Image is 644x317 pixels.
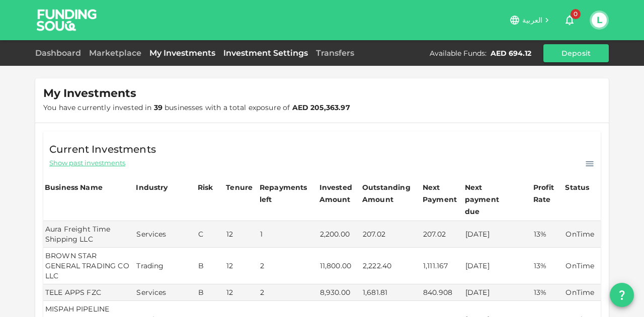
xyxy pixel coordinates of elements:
a: Dashboard [35,48,85,58]
td: B [196,248,225,284]
div: Tenure [226,181,253,193]
td: 840.908 [421,284,463,301]
div: Invested Amount [319,181,359,205]
td: OnTime [563,248,601,284]
td: 1 [258,221,318,248]
td: Aura Freight Time Shipping LLC [43,221,134,248]
div: Business Name [45,181,103,193]
td: Services [134,221,196,248]
td: 1,111.167 [421,248,463,284]
td: TELE APPS FZC [43,284,134,301]
td: 13% [532,284,563,301]
td: [DATE] [463,248,532,284]
td: Services [134,284,196,301]
td: 2,222.40 [361,248,421,284]
div: Risk [198,181,218,193]
td: 2,200.00 [318,221,361,248]
div: Next payment due [465,181,515,218]
div: Status [565,181,590,193]
button: question [610,283,634,307]
span: You have currently invested in businesses with a total exposure of [43,103,350,112]
div: Repayments left [260,181,310,205]
div: Industry [136,181,168,193]
span: العربية [522,16,542,25]
td: 12 [224,221,258,248]
button: L [592,13,607,28]
a: Investment Settings [219,48,312,58]
td: 12 [224,284,258,301]
td: OnTime [563,284,601,301]
strong: 39 [154,103,163,112]
div: Next Payment [423,181,462,205]
div: Available Funds : [430,48,487,58]
td: 2 [258,248,318,284]
a: Transfers [312,48,358,58]
td: C [196,221,225,248]
div: Profit Rate [533,181,562,205]
td: OnTime [563,221,601,248]
td: 13% [532,221,563,248]
td: 8,930.00 [318,284,361,301]
div: Outstanding Amount [362,181,413,205]
a: My Investments [145,48,219,58]
td: 12 [224,248,258,284]
td: B [196,284,225,301]
td: [DATE] [463,284,532,301]
td: BROWN STAR GENERAL TRADING CO LLC [43,248,134,284]
span: Current Investments [49,141,156,157]
td: 207.02 [361,221,421,248]
button: Deposit [543,44,609,62]
td: [DATE] [463,221,532,248]
strong: AED 205,363.97 [292,103,350,112]
span: Show past investments [49,158,125,168]
button: 0 [559,10,580,30]
td: Trading [134,248,196,284]
td: 11,800.00 [318,248,361,284]
td: 1,681.81 [361,284,421,301]
span: 0 [571,9,581,19]
div: AED 694.12 [491,48,531,58]
span: My Investments [43,86,136,100]
td: 207.02 [421,221,463,248]
td: 13% [532,248,563,284]
td: 2 [258,284,318,301]
a: Marketplace [85,48,145,58]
